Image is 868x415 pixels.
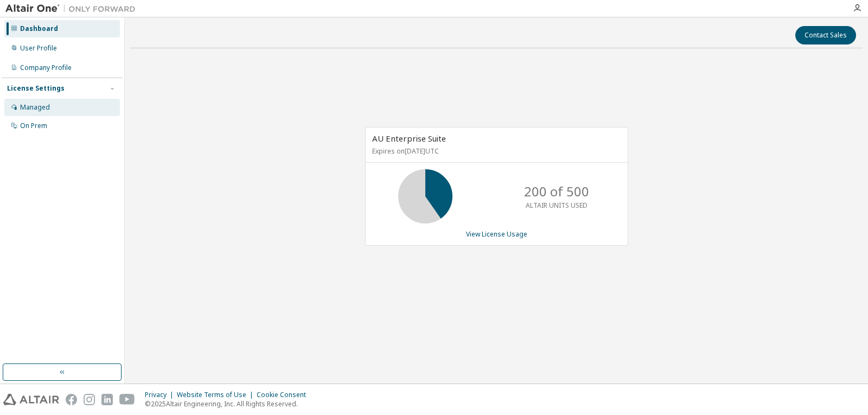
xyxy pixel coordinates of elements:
div: Cookie Consent [257,391,312,399]
div: Company Profile [20,63,72,72]
button: Contact Sales [795,26,856,44]
p: 200 of 500 [524,182,589,201]
span: AU Enterprise Suite [372,133,446,144]
div: Privacy [145,391,177,399]
p: ALTAIR UNITS USED [526,201,588,210]
div: Managed [20,103,50,112]
img: instagram.svg [84,394,95,405]
img: Altair One [5,3,141,14]
img: youtube.svg [119,394,135,405]
div: On Prem [20,122,47,130]
img: altair_logo.svg [3,394,59,405]
div: License Settings [7,84,65,93]
div: Website Terms of Use [177,391,257,399]
div: Dashboard [20,24,58,33]
a: View License Usage [466,229,527,239]
img: facebook.svg [66,394,77,405]
p: © 2025 Altair Engineering, Inc. All Rights Reserved. [145,399,312,408]
div: User Profile [20,44,57,53]
img: linkedin.svg [101,394,113,405]
p: Expires on [DATE] UTC [372,146,618,156]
